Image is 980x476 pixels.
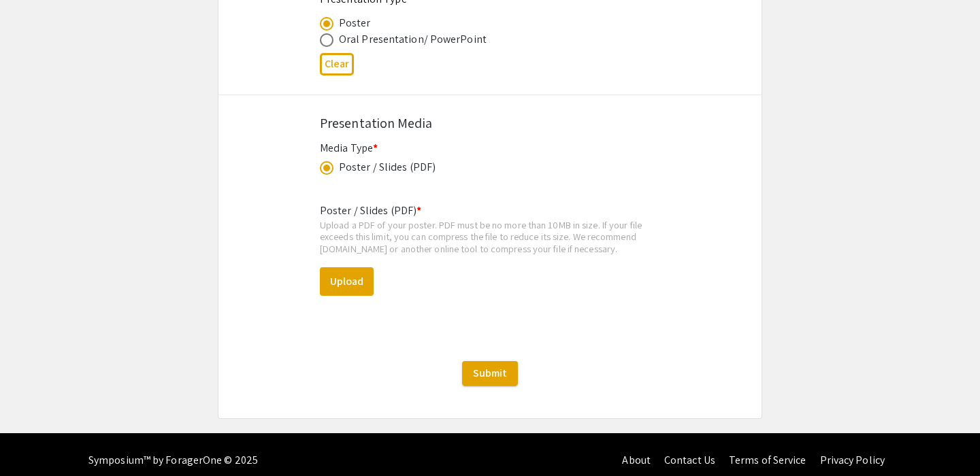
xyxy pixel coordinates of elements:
button: Clear [320,53,354,75]
a: Privacy Policy [820,453,885,467]
a: About [622,453,651,467]
span: Submit [473,366,507,380]
button: Upload [320,267,374,296]
a: Terms of Service [729,453,806,467]
a: Contact Us [664,453,715,467]
button: Submit [462,361,518,386]
div: Upload a PDF of your poster. PDF must be no more than 10MB in size. If your file exceeds this lim... [320,219,660,255]
div: Oral Presentation/ PowerPoint [339,31,487,48]
mat-label: Poster / Slides (PDF) [320,203,421,218]
iframe: Chat [10,415,58,466]
div: Presentation Media [320,113,660,133]
div: Poster / Slides (PDF) [339,159,436,175]
div: Poster [339,15,371,31]
mat-label: Media Type [320,141,378,155]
